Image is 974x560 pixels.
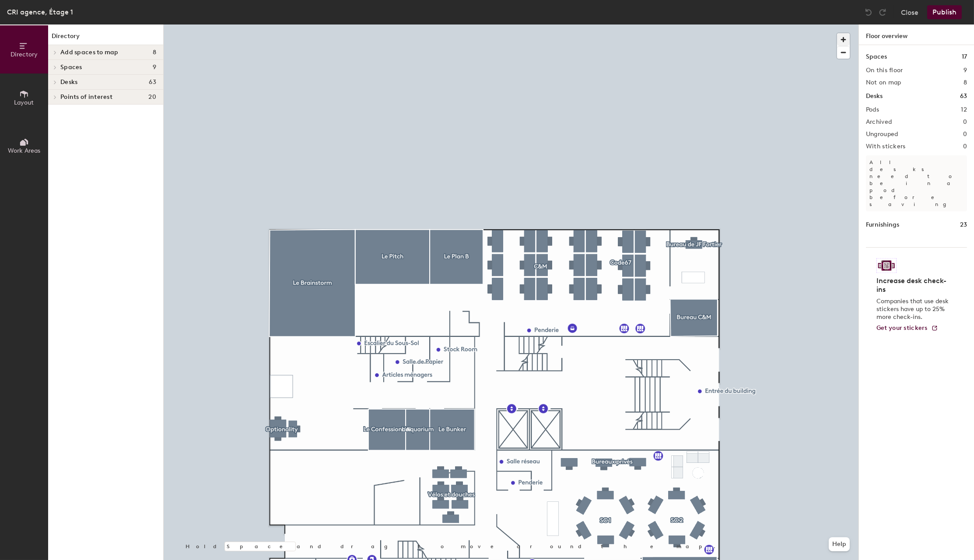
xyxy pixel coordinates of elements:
button: Help [829,537,850,551]
h2: With stickers [866,143,906,150]
img: Redo [878,8,887,17]
p: Companies that use desk stickers have up to 25% more check-ins. [876,297,951,321]
button: Publish [927,5,962,19]
span: Directory [11,51,38,58]
span: 63 [149,79,156,86]
h2: Not on map [866,79,901,86]
h1: Directory [48,31,163,45]
img: Sticker logo [876,258,897,273]
h2: Archived [866,119,892,126]
span: 8 [153,49,156,56]
h1: 17 [962,52,967,62]
h2: 0 [963,119,967,126]
span: 20 [148,94,156,101]
h2: 0 [963,131,967,138]
h2: 0 [963,143,967,150]
span: Work Areas [8,147,40,154]
div: CRI agence, Étage 1 [7,7,73,17]
span: Layout [14,99,34,106]
span: 9 [153,64,156,71]
h1: Floor overview [859,24,974,45]
span: Get your stickers [876,324,928,332]
h1: 23 [960,220,967,230]
h2: 9 [963,67,967,74]
h2: 12 [961,106,967,113]
span: Desks [60,79,77,86]
button: Close [901,5,918,19]
span: Spaces [60,64,82,71]
h4: Increase desk check-ins [876,276,951,294]
h2: Ungrouped [866,131,898,138]
h1: Spaces [866,52,887,62]
h2: On this floor [866,67,903,74]
h1: Furnishings [866,220,899,230]
h2: Pods [866,106,879,113]
span: Points of interest [60,94,112,101]
span: Add spaces to map [60,49,119,56]
a: Get your stickers [876,325,938,332]
img: Undo [864,8,873,17]
h1: 63 [960,91,967,101]
p: All desks need to be in a pod before saving [866,155,967,211]
h1: Desks [866,91,883,101]
h2: 8 [963,79,967,86]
